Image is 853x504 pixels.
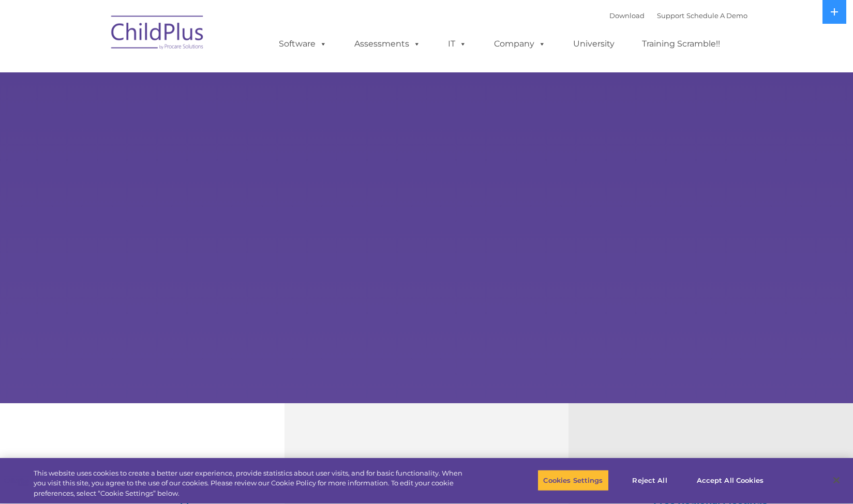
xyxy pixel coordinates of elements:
[268,34,337,54] a: Software
[609,11,747,20] font: |
[106,8,209,60] img: ChildPlus by Procare Solutions
[618,469,682,491] button: Reject All
[632,34,730,54] a: Training Scramble!!
[34,468,469,499] div: This website uses cookies to create a better user experience, provide statistics about user visit...
[686,11,747,20] a: Schedule A Demo
[344,34,431,54] a: Assessments
[484,34,556,54] a: Company
[438,34,477,54] a: IT
[563,34,625,54] a: University
[537,469,608,491] button: Cookies Settings
[657,11,684,20] a: Support
[825,469,848,492] button: Close
[691,469,769,491] button: Accept All Cookies
[609,11,645,20] a: Download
